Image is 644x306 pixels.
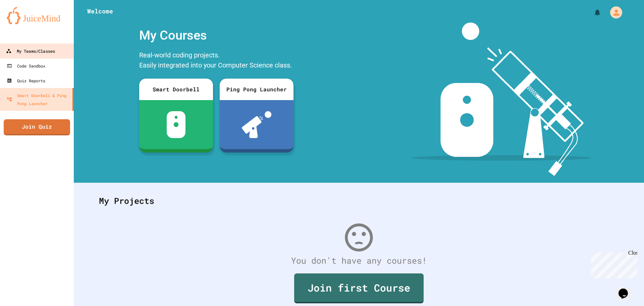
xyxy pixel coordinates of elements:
[581,7,603,18] div: My Notifications
[616,279,637,299] iframe: chat widget
[7,91,70,107] div: Smart Doorbell & Ping Pong Launcher
[139,79,213,100] div: Smart Doorbell
[92,254,626,267] div: You don't have any courses!
[588,250,637,278] iframe: chat widget
[4,119,70,135] a: Join Quiz
[603,5,624,20] div: My Account
[136,48,297,74] div: Real-world coding projects. Easily integrated into your Computer Science class.
[167,111,186,138] img: sdb-white.svg
[92,188,626,214] div: My Projects
[7,77,45,85] div: Quiz Reports
[294,273,424,303] a: Join first Course
[412,23,591,176] img: banner-image-my-projects.png
[7,7,67,24] img: logo-orange.svg
[220,79,293,100] div: Ping Pong Launcher
[242,111,272,138] img: ppl-with-ball.png
[7,62,45,70] div: Code Sandbox
[6,47,55,55] div: My Teams/Classes
[136,23,297,48] div: My Courses
[3,3,46,43] div: Chat with us now!Close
